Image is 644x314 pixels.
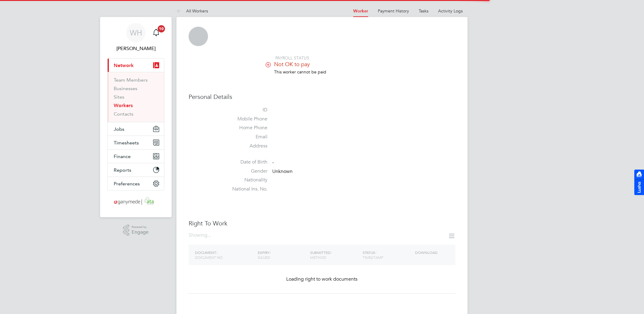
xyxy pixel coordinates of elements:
[225,134,267,140] label: Email
[114,94,124,100] a: Sites
[272,168,293,174] span: Unknown
[419,8,428,14] a: Tasks
[225,116,267,122] label: Mobile Phone
[225,168,267,174] label: Gender
[225,125,267,131] label: Home Phone
[114,140,139,146] span: Timesheets
[108,122,164,136] button: Jobs
[108,177,164,190] button: Preferences
[225,186,267,192] label: National Ins. No.
[100,17,172,217] nav: Main navigation
[132,230,149,235] span: Engage
[114,103,133,108] a: Workers
[158,25,165,32] span: 10
[225,159,267,165] label: Date of Birth
[114,154,131,159] span: Finance
[207,232,211,238] span: ...
[114,111,133,117] a: Contacts
[114,62,134,68] span: Network
[378,8,409,14] a: Payment History
[107,197,164,206] a: Go to home page
[130,29,142,37] span: WH
[438,8,463,14] a: Activity Logs
[189,232,212,238] div: Showing
[225,177,267,183] label: Nationality
[114,167,131,173] span: Reports
[275,55,309,61] span: PAYROLL STATUS
[189,93,455,101] h3: Personal Details
[112,197,160,206] img: ganymedesolutions-logo-retina.png
[114,126,124,132] span: Jobs
[274,69,326,75] span: This worker cannot be paid
[108,72,164,122] div: Network
[108,136,164,149] button: Timesheets
[150,23,162,42] a: 10
[107,45,164,52] span: William Heath
[114,77,148,83] a: Team Members
[132,225,149,230] span: Powered by
[108,150,164,163] button: Finance
[274,61,310,68] span: Not OK to pay
[123,225,149,236] a: Powered byEngage
[225,107,267,113] label: ID
[108,163,164,177] button: Reports
[225,143,267,149] label: Address
[353,8,368,14] a: Worker
[189,219,455,227] h3: Right To Work
[176,8,208,14] a: All Workers
[114,86,137,91] a: Businesses
[107,23,164,52] a: WH[PERSON_NAME]
[114,181,140,187] span: Preferences
[108,59,164,72] button: Network
[272,159,274,165] span: -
